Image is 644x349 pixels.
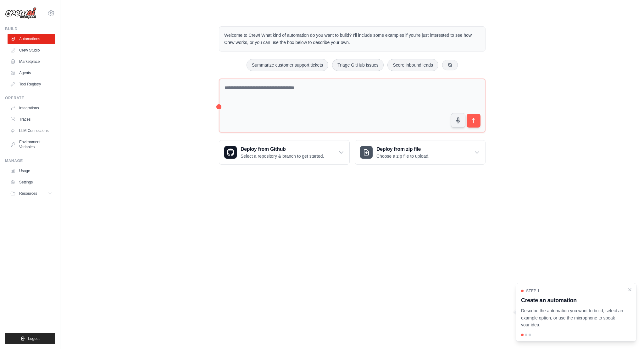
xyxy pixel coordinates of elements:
span: Resources [19,191,37,196]
a: Agents [8,68,55,78]
p: Select a repository & branch to get started. [241,153,324,159]
h3: Create an automation [521,296,624,305]
div: Build [5,26,55,31]
img: Logo [5,7,36,19]
button: Close walkthrough [627,287,632,292]
a: Environment Variables [8,137,55,152]
a: Automations [8,34,55,44]
iframe: Chat Widget [613,319,644,349]
button: Logout [5,333,55,344]
a: Settings [8,177,55,187]
p: Describe the automation you want to build, select an example option, or use the microphone to spe... [521,307,624,329]
a: Integrations [8,103,55,113]
span: Step 1 [526,288,540,293]
button: Summarize customer support tickets [247,59,328,71]
button: Resources [8,188,55,199]
div: Operate [5,95,55,101]
a: Traces [8,114,55,124]
div: Manage [5,158,55,163]
button: Score inbound leads [387,59,438,71]
div: Widget de chat [613,319,644,349]
a: Marketplace [8,57,55,67]
a: LLM Connections [8,126,55,136]
h3: Deploy from Github [241,145,324,153]
a: Crew Studio [8,45,55,55]
button: Triage GitHub issues [332,59,384,71]
a: Usage [8,166,55,176]
p: Welcome to Crew! What kind of automation do you want to build? I'll include some examples if you'... [224,32,480,46]
p: Choose a zip file to upload. [376,153,430,159]
a: Tool Registry [8,79,55,89]
h3: Deploy from zip file [376,145,430,153]
span: Logout [28,336,40,341]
